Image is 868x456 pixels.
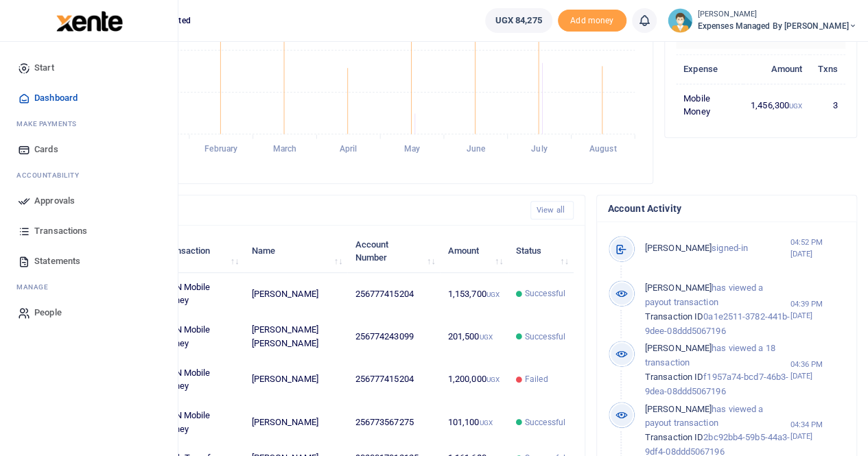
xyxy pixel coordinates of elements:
tspan: July [531,144,547,154]
small: UGX [479,419,492,427]
a: People [11,298,167,328]
td: 101,100 [440,401,508,444]
h4: Account Activity [608,201,845,216]
span: [PERSON_NAME] [645,283,712,293]
img: profile-user [668,8,692,33]
small: 04:39 PM [DATE] [790,298,845,322]
a: Approvals [11,186,167,216]
a: Dashboard [11,83,167,113]
td: 3 [810,84,845,126]
td: 1,153,700 [440,273,508,315]
a: Start [11,53,167,83]
a: Cards [11,134,167,165]
tspan: August [589,144,617,154]
a: logo-small logo-large logo-large [55,15,123,25]
td: [PERSON_NAME] [PERSON_NAME] [244,315,347,358]
span: People [34,306,62,320]
span: Successful [525,416,565,429]
td: [PERSON_NAME] [244,401,347,444]
h4: Recent Transactions [64,203,519,218]
a: Statements [11,246,167,276]
a: UGX 84,275 [485,8,552,33]
span: anage [23,282,49,292]
tspan: April [340,144,357,154]
th: Account Number: activate to sort column ascending [347,230,440,272]
li: Ac [11,165,167,186]
td: 256777415204 [347,273,440,315]
a: View all [530,201,574,219]
td: MTN Mobile Money [154,315,244,358]
span: UGX 84,275 [495,14,542,27]
span: Add money [558,10,626,32]
td: Mobile Money [676,84,743,126]
small: [PERSON_NAME] [698,9,857,21]
a: Add money [558,14,626,25]
tspan: June [466,144,485,154]
span: [PERSON_NAME] [645,343,712,353]
small: 04:34 PM [DATE] [790,419,845,442]
th: Transaction: activate to sort column ascending [154,230,244,272]
p: has viewed a 18 transaction f1957a74-bcd7-46b3-9dea-08ddd5067196 [645,341,790,398]
tspan: May [404,144,420,154]
th: Txns [810,54,845,84]
tspan: March [273,144,297,154]
th: Expense [676,54,743,84]
th: Status: activate to sort column ascending [508,230,574,272]
span: Statements [34,254,80,268]
span: countability [27,170,79,180]
td: MTN Mobile Money [154,273,244,315]
span: Approvals [34,194,75,208]
span: ake Payments [23,119,77,129]
td: 1,456,300 [743,84,810,126]
li: M [11,113,167,134]
small: UGX [479,333,492,341]
span: Failed [525,373,548,385]
td: [PERSON_NAME] [244,358,347,400]
span: [PERSON_NAME] [645,243,712,253]
small: UGX [486,291,500,298]
td: 256773567275 [347,401,440,444]
span: Transactions [34,224,87,238]
a: profile-user [PERSON_NAME] Expenses Managed by [PERSON_NAME] [668,8,857,33]
th: Amount [743,54,810,84]
img: logo-large [56,11,123,32]
span: Expenses Managed by [PERSON_NAME] [698,20,857,32]
small: UGX [789,102,802,110]
td: 256777415204 [347,358,440,400]
td: [PERSON_NAME] [244,273,347,315]
li: M [11,276,167,298]
p: has viewed a payout transaction 0a1e2511-3782-441b-9dee-08ddd5067196 [645,281,790,338]
td: 1,200,000 [440,358,508,400]
span: Transaction ID [645,372,703,382]
td: 201,500 [440,315,508,358]
p: signed-in [645,241,790,256]
li: Toup your wallet [558,10,626,32]
td: 256774243099 [347,315,440,358]
a: Transactions [11,216,167,246]
small: 04:36 PM [DATE] [790,359,845,382]
tspan: February [204,144,237,154]
span: Cards [34,143,58,156]
span: [PERSON_NAME] [645,404,712,414]
td: MTN Mobile Money [154,401,244,444]
small: 04:52 PM [DATE] [790,237,845,260]
span: Dashboard [34,91,78,105]
li: Wallet ballance [480,8,558,33]
td: MTN Mobile Money [154,358,244,400]
span: Successful [525,287,565,300]
span: Successful [525,331,565,343]
small: UGX [486,376,500,383]
span: Start [34,61,54,75]
th: Name: activate to sort column ascending [244,230,347,272]
span: Transaction ID [645,432,703,442]
th: Amount: activate to sort column ascending [440,230,508,272]
span: Transaction ID [645,311,703,322]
